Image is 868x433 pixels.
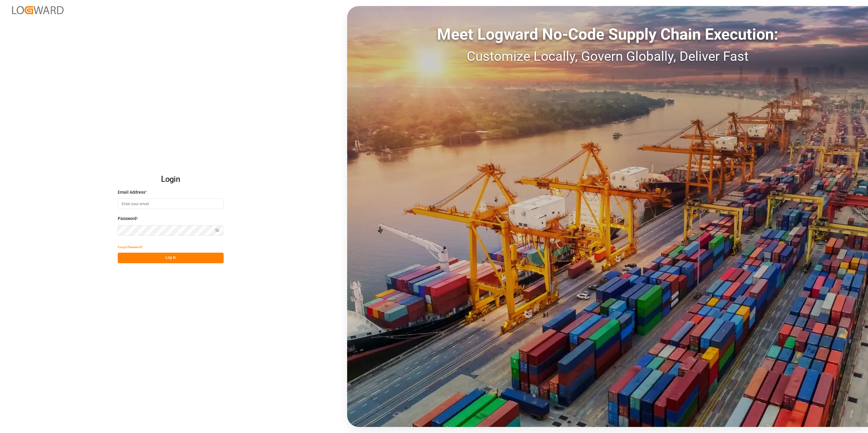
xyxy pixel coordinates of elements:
img: Logward_new_orange.png [12,6,64,14]
input: Enter your email [118,198,224,209]
button: Forgot Password? [118,242,143,253]
div: Meet Logward No-Code Supply Chain Execution: [347,23,868,46]
h2: Login [118,170,224,189]
span: Email Address [118,189,145,195]
span: Password [118,215,136,222]
button: Log In [118,253,224,263]
div: Customize Locally, Govern Globally, Deliver Fast [347,46,868,66]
